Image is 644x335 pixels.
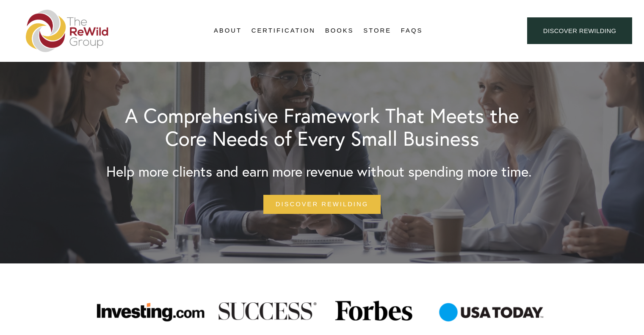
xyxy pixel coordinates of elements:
a: Certification [252,25,315,37]
a: Store [363,25,391,37]
a: FAQs [401,25,423,37]
a: About [214,25,242,37]
h1: A Comprehensive Framework That Meets the Core Needs of Every Small Business [106,104,538,150]
img: The ReWild Group [26,10,109,52]
h3: Help more clients and earn more revenue without spending more time. [106,165,532,179]
a: Discover Rewilding [263,195,381,214]
a: Discover ReWilding [527,17,632,44]
a: Books [325,25,354,37]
